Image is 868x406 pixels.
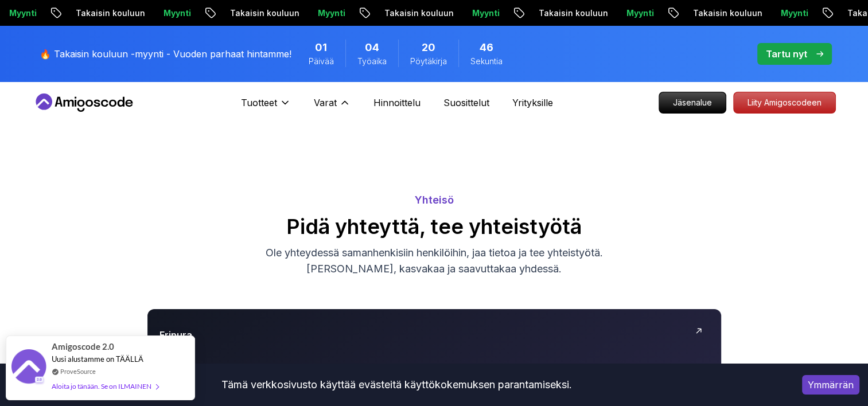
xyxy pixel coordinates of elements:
a: ProveSource [60,366,96,376]
p: Takaisin kouluun [372,7,460,19]
p: Myynti [306,7,352,19]
p: Varat [314,96,337,110]
img: provesource social proof notification image [11,349,46,387]
span: Uusi alustamme on TÄÄLLÄ [52,354,143,364]
p: Takaisin kouluun [218,7,306,19]
span: Päivää [309,56,334,67]
p: Takaisin kouluun [64,7,151,19]
span: 4 tuntia [365,40,379,56]
span: Sekuntia [470,56,503,67]
span: 20 minuuttia [422,40,435,56]
span: Amigoscode 2.0 [52,340,114,353]
a: Hinnoittelu [373,96,421,110]
font: Aloita jo tänään. Se on ILMAINEN [52,382,151,391]
p: Myynti [614,7,660,19]
p: Tartu nyt [766,47,807,61]
span: Työaika [357,56,387,67]
p: Takaisin kouluun [681,7,769,19]
span: 46 sekuntia [480,40,493,56]
p: Myynti [151,7,197,19]
span: Pöytäkirja [410,56,447,67]
p: Takaisin kouluun [527,7,614,19]
p: Myynti [769,7,815,19]
a: Yrityksille [512,96,553,110]
a: Suosittelut [443,96,489,110]
span: 1 päivää [315,40,327,56]
button: Varat [314,96,351,119]
p: Tuotteet [241,96,277,110]
a: Liity Amigoscodeen [733,92,836,114]
a: Jäsenalue [659,92,726,114]
p: 🔥 Takaisin kouluun -myynti - Vuoden parhaat hintamme! [40,47,291,61]
button: Tuotteet [241,96,291,119]
button: Hyväksy evästeet [802,375,859,395]
p: Myynti [460,7,506,19]
p: Jäsenalue [659,92,726,113]
p: Liity Amigoscodeen [734,92,835,113]
div: Tämä verkkosivusto käyttää evästeitä käyttökokemuksen parantamiseksi. [9,372,785,397]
